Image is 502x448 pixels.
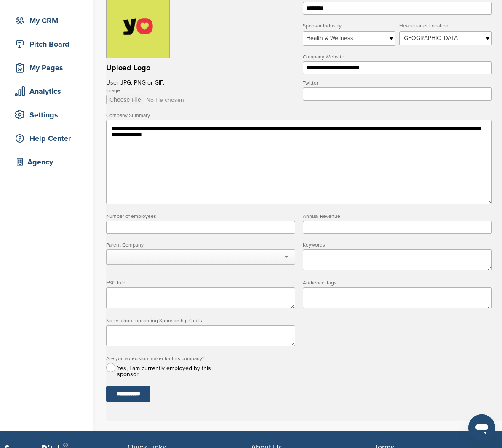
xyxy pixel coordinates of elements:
label: Parent Company [106,242,295,247]
label: ESG Info [106,280,295,285]
label: Annual Revenue [303,214,492,219]
a: My Pages [8,58,84,77]
label: Company Summary [106,113,492,118]
div: Agency [13,154,84,170]
label: Company Website [303,54,492,59]
div: Analytics [13,84,84,99]
a: Help Center [8,129,84,148]
label: Image [106,88,235,93]
div: Settings [13,107,84,122]
a: Settings [8,105,84,125]
span: Health & Wellness [306,33,381,43]
label: Headquarter Location [399,23,492,28]
p: User JPG, PNG or GIF. [106,77,235,88]
div: Pitch Board [13,37,84,52]
div: Help Center [13,131,84,146]
div: Yes, I am currently employed by this sponsor. [117,366,226,377]
a: My CRM [8,11,84,30]
div: My CRM [13,13,84,28]
label: Notes about upcoming Sponsorship Goals [106,318,295,323]
a: Analytics [8,82,84,101]
label: Sponsor Industry [303,23,395,28]
label: Keywords [303,242,492,247]
label: Twitter [303,80,492,85]
span: [GEOGRAPHIC_DATA] [403,33,478,43]
div: My Pages [13,60,84,75]
h2: Upload Logo [106,62,235,74]
a: Pitch Board [8,34,84,54]
iframe: Button to launch messaging window [468,414,495,441]
a: Agency [8,152,84,172]
label: Audience Tags [303,280,492,285]
label: Number of employees [106,214,295,219]
label: Are you a decision maker for this company? [106,356,235,361]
